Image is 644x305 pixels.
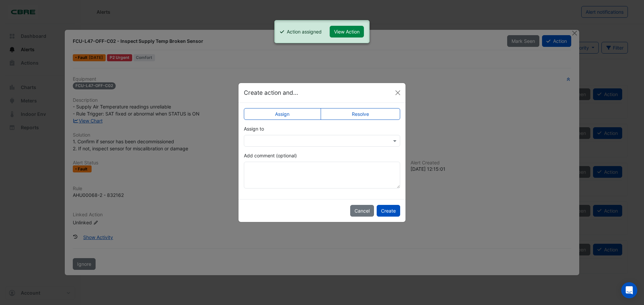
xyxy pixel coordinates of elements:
[244,125,264,132] label: Assign to
[350,205,374,217] button: Cancel
[621,282,637,298] div: Open Intercom Messenger
[287,28,322,35] div: Action assigned
[377,205,400,217] button: Create
[393,88,403,98] button: Close
[330,26,364,37] button: View Action
[244,88,298,97] h5: Create action and...
[244,108,321,120] label: Assign
[244,152,297,159] label: Add comment (optional)
[321,108,400,120] label: Resolve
